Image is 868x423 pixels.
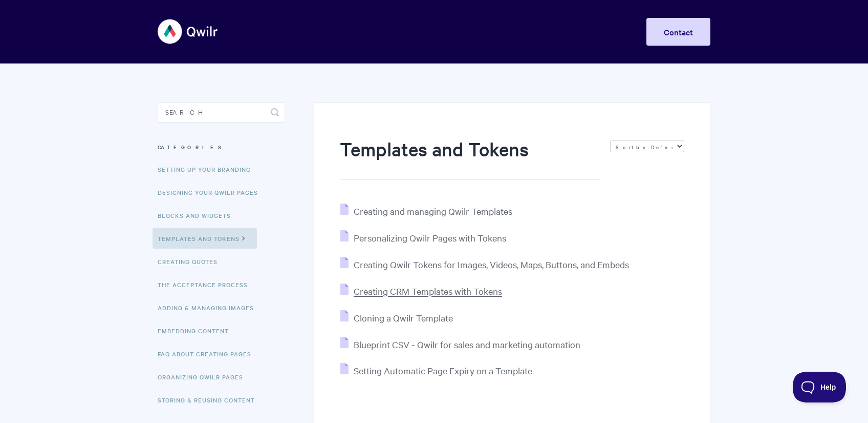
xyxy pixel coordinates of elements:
[354,232,506,244] span: Personalizing Qwilr Pages with Tokens
[158,367,251,387] a: Organizing Qwilr Pages
[158,205,238,226] a: Blocks and Widgets
[158,390,263,410] a: Storing & Reusing Content
[158,138,285,156] h3: Categories
[354,258,629,270] span: Creating Qwilr Tokens for Images, Videos, Maps, Buttons, and Embeds
[158,159,258,179] a: Setting up your Branding
[354,338,580,350] span: Blueprint CSV - Qwilr for sales and marketing automation
[153,228,257,249] a: Templates and Tokens
[158,344,259,364] a: FAQ About Creating Pages
[340,338,580,350] a: Blueprint CSV - Qwilr for sales and marketing automation
[646,18,710,46] a: Contact
[340,312,453,324] a: Cloning a Qwilr Template
[158,320,236,341] a: Embedding Content
[610,140,684,152] select: Page reloads on selection
[158,274,255,295] a: The Acceptance Process
[158,182,266,203] a: Designing Your Qwilr Pages
[158,12,219,51] img: Qwilr Help Center
[340,258,629,270] a: Creating Qwilr Tokens for Images, Videos, Maps, Buttons, and Embeds
[340,365,532,376] a: Setting Automatic Page Expiry on a Template
[340,285,502,297] a: Creating CRM Templates with Tokens
[158,102,285,123] input: Search
[793,372,848,402] iframe: Toggle Customer Support
[158,297,262,318] a: Adding & Managing Images
[340,136,600,180] h1: Templates and Tokens
[354,365,532,376] span: Setting Automatic Page Expiry on a Template
[354,205,512,217] span: Creating and managing Qwilr Templates
[354,285,502,297] span: Creating CRM Templates with Tokens
[340,232,506,244] a: Personalizing Qwilr Pages with Tokens
[354,312,453,324] span: Cloning a Qwilr Template
[340,205,512,217] a: Creating and managing Qwilr Templates
[158,251,225,272] a: Creating Quotes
